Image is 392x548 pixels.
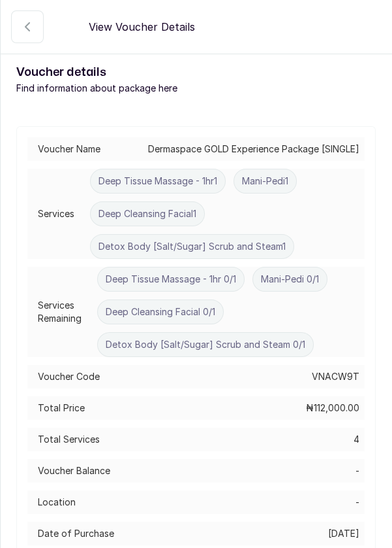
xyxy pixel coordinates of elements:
p: Total Price [38,402,85,415]
label: Mani-Pedi 0 / 1 [252,267,327,292]
p: Services Remaining [38,299,82,325]
p: Voucher Balance [38,464,110,477]
p: Dermaspace GOLD Experience Package [SINGLE] [148,143,359,156]
p: Find information about package here [16,82,177,95]
label: Detox Body [Salt/Sugar] Scrub and Steam 1 [90,234,294,259]
label: Detox Body [Salt/Sugar] Scrub and Steam 0 / 1 [97,332,314,357]
label: Deep Tissue Massage - 1hr 1 [90,169,226,194]
p: Voucher Code [38,370,100,383]
p: Date of Purchase [38,527,114,540]
label: Deep Tissue Massage - 1hr 0 / 1 [97,267,245,292]
p: - [355,496,359,509]
label: Deep Cleansing Facial 1 [90,201,205,226]
p: 4 [354,433,359,446]
p: View Voucher Details [89,19,195,35]
p: Location [38,496,76,509]
p: ₦112,000.00 [306,402,359,415]
h1: Voucher details [16,63,177,82]
label: Mani-Pedi 1 [234,169,297,194]
p: - [355,464,359,477]
p: Total Services [38,433,100,446]
p: Voucher Name [38,143,100,156]
p: Services [38,207,74,220]
p: VNACW9T [312,370,359,383]
label: Deep Cleansing Facial 0 / 1 [97,300,224,324]
p: [DATE] [328,527,359,540]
